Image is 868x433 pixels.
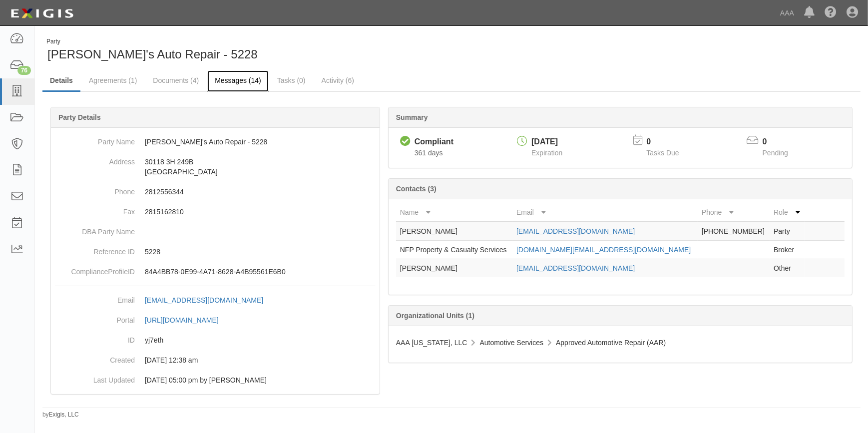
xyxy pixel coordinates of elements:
dd: yj7eth [55,330,376,350]
span: Expiration [531,149,562,157]
td: [PHONE_NUMBER] [698,222,770,241]
dt: Address [55,152,135,167]
div: Compliant [415,136,453,148]
dt: ID [55,330,135,345]
a: Agreements (1) [81,70,144,90]
p: 0 [763,136,801,148]
a: Tasks (0) [270,70,313,90]
div: Ken's Auto Repair - 5228 [42,37,444,63]
b: Contacts (3) [396,185,436,193]
dd: 02/13/2024 05:00 pm by Samantha Molina [55,370,376,390]
span: Approved Automotive Repair (AAR) [556,339,666,347]
dd: 2812556344 [55,182,376,202]
td: [PERSON_NAME] [396,259,512,278]
div: Party [46,37,258,46]
span: AAA [US_STATE], LLC [396,339,467,347]
span: Tasks Due [646,149,679,157]
td: Party [770,222,805,241]
dt: Email [55,290,135,305]
dt: Party Name [55,132,135,147]
div: [EMAIL_ADDRESS][DOMAIN_NAME] [145,295,263,305]
i: Help Center - Complianz [825,7,837,19]
a: Messages (14) [207,70,269,92]
b: Party Details [58,113,101,121]
a: Details [42,70,80,92]
dt: DBA Party Name [55,222,135,237]
p: 5228 [145,247,376,257]
a: [DOMAIN_NAME][EMAIL_ADDRESS][DOMAIN_NAME] [516,246,691,254]
a: [URL][DOMAIN_NAME] [145,316,230,324]
dt: Created [55,350,135,365]
a: [EMAIL_ADDRESS][DOMAIN_NAME] [516,227,635,235]
a: Exigis, LLC [49,411,79,418]
dd: 30118 3H 249B [GEOGRAPHIC_DATA] [55,152,376,182]
dt: ComplianceProfileID [55,262,135,277]
th: Role [770,203,805,222]
p: 84A4BB78-0E99-4A71-8628-A4B95561E6B0 [145,267,376,277]
dt: Fax [55,202,135,217]
i: Compliant [400,136,411,147]
b: Summary [396,113,428,121]
p: 0 [646,136,691,148]
div: 76 [17,66,31,75]
div: [DATE] [531,136,562,148]
dt: Reference ID [55,242,135,257]
th: Name [396,203,512,222]
dd: 03/10/2023 12:38 am [55,350,376,370]
dt: Portal [55,310,135,325]
td: Other [770,259,805,278]
span: Automotive Services [480,339,544,347]
a: [EMAIL_ADDRESS][DOMAIN_NAME] [145,296,274,304]
dt: Last Updated [55,370,135,385]
dd: 2815162810 [55,202,376,222]
th: Email [512,203,698,222]
th: Phone [698,203,770,222]
td: [PERSON_NAME] [396,222,512,241]
td: Broker [770,241,805,259]
dt: Phone [55,182,135,197]
a: AAA [775,3,799,23]
a: Documents (4) [145,70,206,90]
span: [PERSON_NAME]'s Auto Repair - 5228 [47,47,258,61]
td: NFP Property & Casualty Services [396,241,512,259]
dd: [PERSON_NAME]'s Auto Repair - 5228 [55,132,376,152]
small: by [42,411,79,419]
a: Activity (6) [314,70,362,90]
b: Organizational Units (1) [396,312,474,320]
a: [EMAIL_ADDRESS][DOMAIN_NAME] [516,264,635,272]
img: logo-5460c22ac91f19d4615b14bd174203de0afe785f0fc80cf4dbbc73dc1793850b.png [7,4,76,22]
span: Since 10/18/2024 [415,149,443,157]
span: Pending [763,149,788,157]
